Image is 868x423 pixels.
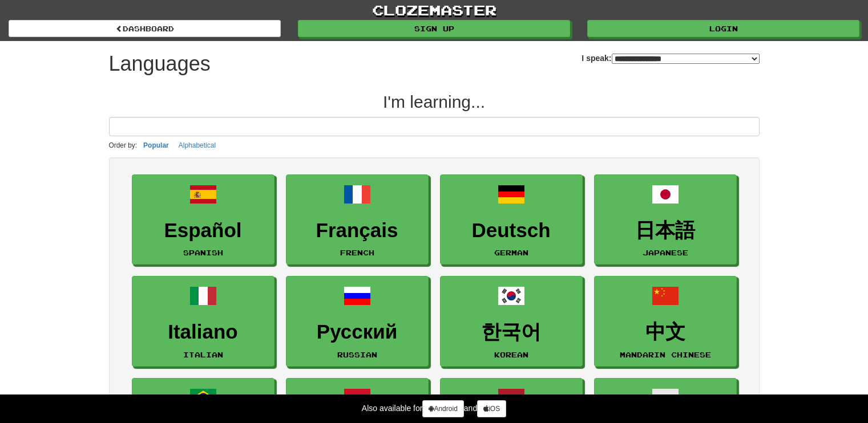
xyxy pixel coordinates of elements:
[643,249,688,257] small: Japanese
[138,321,268,343] h3: Italiano
[298,20,570,37] a: Sign up
[9,20,281,37] a: dashboard
[440,174,583,265] a: DeutschGerman
[132,276,274,367] a: ItalianoItalian
[446,219,576,242] h3: Deutsch
[292,321,422,343] h3: Русский
[594,174,737,265] a: 日本語Japanese
[620,351,711,359] small: Mandarin Chinese
[600,219,730,242] h3: 日本語
[494,351,528,359] small: Korean
[109,92,760,111] h2: I'm learning...
[494,249,528,257] small: German
[600,321,730,343] h3: 中文
[582,52,759,64] label: I speak:
[587,20,859,37] a: Login
[422,400,463,417] a: Android
[292,219,422,242] h3: Français
[286,174,429,265] a: FrançaisFrench
[594,276,737,367] a: 中文Mandarin Chinese
[477,400,506,417] a: iOS
[175,139,219,152] button: Alphabetical
[183,351,223,359] small: Italian
[612,54,760,64] select: I speak:
[140,139,172,152] button: Popular
[337,351,377,359] small: Russian
[109,141,138,149] small: Order by:
[286,276,429,367] a: РусскийRussian
[340,249,374,257] small: French
[109,52,211,75] h1: Languages
[440,276,583,367] a: 한국어Korean
[138,219,268,242] h3: Español
[183,249,223,257] small: Spanish
[132,174,274,265] a: EspañolSpanish
[446,321,576,343] h3: 한국어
